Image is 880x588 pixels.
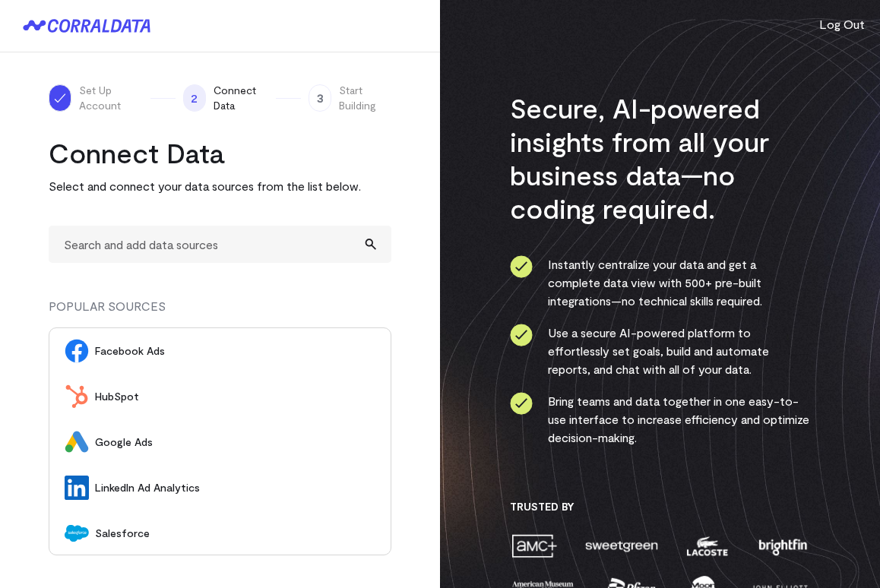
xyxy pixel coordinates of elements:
[95,480,375,495] span: LinkedIn Ad Analytics
[52,90,68,106] img: ico-check-white-f112bc9ae5b8eaea75d262091fbd3bded7988777ca43907c4685e8c0583e79cb.svg
[584,533,660,559] img: sweetgreen-51a9cfd6e7f577b5d2973e4b74db2d3c444f7f1023d7d3914010f7123f825463.png
[95,435,375,450] span: Google Ads
[510,500,810,514] h3: Trusted By
[510,533,559,559] img: amc-451ba355745a1e68da4dd692ff574243e675d7a235672d558af61b69e36ec7f3.png
[65,476,89,500] img: LinkedIn Ad Analytics
[65,430,89,454] img: Google Ads
[49,177,391,195] p: Select and connect your data sources from the list below.
[510,324,533,346] img: ico-check-circle-0286c843c050abce574082beb609b3a87e49000e2dbcf9c8d101413686918542.svg
[510,392,810,447] li: Bring teams and data together in one easy-to-use interface to increase efficiency and optimize de...
[510,255,533,278] img: ico-check-circle-0286c843c050abce574082beb609b3a87e49000e2dbcf9c8d101413686918542.svg
[685,533,730,559] img: lacoste-ee8d7bb45e342e37306c36566003b9a215fb06da44313bcf359925cbd6d27eb6.png
[95,343,375,359] span: Facebook Ads
[65,521,89,545] img: Salesforce
[339,83,391,113] span: Start Building
[95,526,375,541] span: Salesforce
[510,255,810,310] li: Instantly centralize your data and get a complete data view with 500+ pre-built integrations—no t...
[95,389,375,404] span: HubSpot
[79,83,143,113] span: Set Up Account
[214,83,268,113] span: Connect Data
[183,84,206,112] span: 2
[49,136,391,169] h2: Connect Data
[510,324,810,378] li: Use a secure AI-powered platform to effortlessly set goals, build and automate reports, and chat ...
[510,91,810,225] h3: Secure, AI-powered insights from all your business data—no coding required.
[309,84,331,112] span: 3
[65,339,89,363] img: Facebook Ads
[819,15,865,33] button: Log Out
[755,533,810,559] img: brightfin-814104a60bf555cbdbde4872c1947232c4c7b64b86a6714597b672683d806f7b.png
[49,297,391,327] div: POPULAR SOURCES
[65,384,89,409] img: HubSpot
[49,226,391,263] input: Search and add data sources
[510,392,533,415] img: ico-check-circle-0286c843c050abce574082beb609b3a87e49000e2dbcf9c8d101413686918542.svg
